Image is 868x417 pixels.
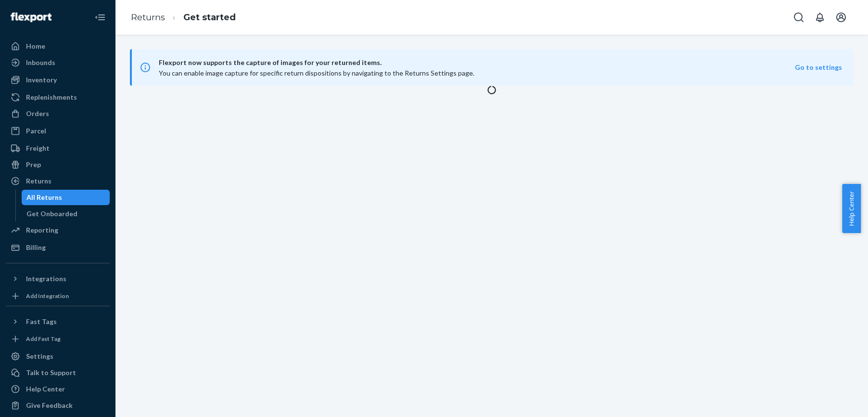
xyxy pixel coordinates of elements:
[6,90,110,105] a: Replenishments
[6,398,110,413] button: Give Feedback
[183,12,236,23] a: Get started
[26,41,45,51] div: Home
[90,8,110,27] button: Close Navigation
[6,365,110,380] a: Talk to Support
[795,63,842,72] button: Go to settings
[131,12,165,23] a: Returns
[6,271,110,287] button: Integrations
[6,157,110,172] a: Prep
[6,314,110,329] button: Fast Tags
[26,384,65,394] div: Help Center
[26,109,49,118] div: Orders
[26,368,76,378] div: Talk to Support
[831,8,851,27] button: Open account menu
[123,3,243,32] ol: breadcrumbs
[26,193,62,202] div: All Returns
[6,333,110,345] a: Add Fast Tag
[6,141,110,156] a: Freight
[26,401,73,410] div: Give Feedback
[6,55,110,70] a: Inbounds
[26,209,77,219] div: Get Onboarded
[26,335,61,343] div: Add Fast Tag
[6,381,110,397] a: Help Center
[26,176,51,186] div: Returns
[26,352,53,361] div: Settings
[6,106,110,121] a: Orders
[842,184,861,233] button: Help Center
[789,8,808,27] button: Open Search Box
[6,349,110,364] a: Settings
[26,243,46,252] div: Billing
[6,72,110,88] a: Inventory
[6,240,110,255] a: Billing
[26,92,77,102] div: Replenishments
[6,123,110,139] a: Parcel
[26,143,50,153] div: Freight
[6,39,110,54] a: Home
[22,190,110,205] a: All Returns
[26,160,41,169] div: Prep
[11,13,51,22] img: Flexport logo
[159,69,474,77] span: You can enable image capture for specific return dispositions by navigating to the Returns Settin...
[6,290,110,302] a: Add Integration
[6,222,110,238] a: Reporting
[26,274,66,284] div: Integrations
[26,292,69,300] div: Add Integration
[810,8,830,27] button: Open notifications
[22,206,110,222] a: Get Onboarded
[26,225,58,235] div: Reporting
[26,75,57,85] div: Inventory
[26,58,55,67] div: Inbounds
[26,317,57,326] div: Fast Tags
[26,126,46,136] div: Parcel
[159,57,795,68] span: Flexport now supports the capture of images for your returned items.
[6,173,110,189] a: Returns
